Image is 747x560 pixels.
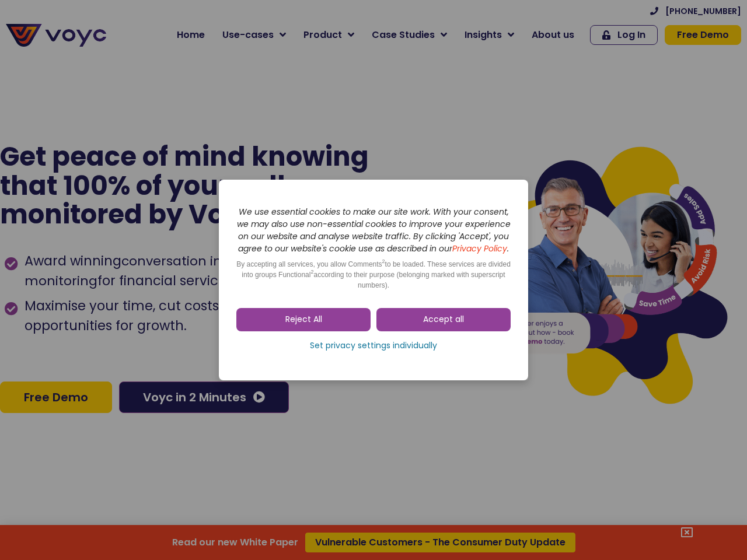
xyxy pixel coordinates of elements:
sup: 2 [382,258,385,264]
span: Accept all [423,314,464,325]
span: Set privacy settings individually [310,340,437,352]
sup: 2 [310,269,313,275]
span: By accepting all services, you allow Comments to be loaded. These services are divided into group... [236,260,511,289]
a: Set privacy settings individually [236,337,511,355]
a: Privacy Policy [452,243,507,254]
span: Reject All [285,314,322,325]
a: Reject All [236,308,371,331]
a: Accept all [376,308,511,331]
i: We use essential cookies to make our site work. With your consent, we may also use non-essential ... [237,206,511,254]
